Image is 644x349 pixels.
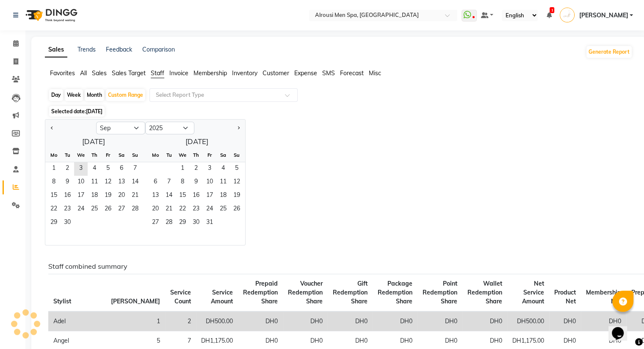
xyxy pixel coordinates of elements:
span: [PERSON_NAME] [111,297,160,305]
div: Friday, October 10, 2025 [203,176,216,189]
span: Misc [369,69,381,77]
span: Selected date: [49,106,105,117]
span: Staff [151,69,164,77]
div: Sa [115,148,128,162]
div: Friday, September 5, 2025 [101,162,115,176]
div: Week [65,89,83,101]
span: 9 [189,176,203,189]
div: Thursday, October 23, 2025 [189,203,203,216]
div: Wednesday, September 24, 2025 [74,203,88,216]
td: DH0 [328,311,373,331]
div: Monday, September 22, 2025 [47,203,61,216]
button: Generate Report [586,46,632,58]
span: 1 [176,162,189,176]
div: Friday, September 19, 2025 [101,189,115,203]
span: 3 [74,162,88,176]
span: 6 [149,176,162,189]
div: Sunday, September 28, 2025 [128,203,142,216]
div: Thursday, September 11, 2025 [88,176,101,189]
span: 10 [74,176,88,189]
div: Wednesday, September 3, 2025 [74,162,88,176]
span: 13 [115,176,128,189]
div: Tuesday, October 21, 2025 [162,203,176,216]
td: DH0 [417,311,462,331]
span: 27 [149,216,162,230]
span: 4 [216,162,230,176]
div: Saturday, September 20, 2025 [115,189,128,203]
a: Sales [45,42,67,57]
div: Thursday, September 4, 2025 [88,162,101,176]
span: 23 [61,203,74,216]
span: 22 [176,203,189,216]
div: Tuesday, September 30, 2025 [61,216,74,230]
div: Fr [101,148,115,162]
div: Saturday, September 27, 2025 [115,203,128,216]
span: 8 [176,176,189,189]
span: 17 [203,189,216,203]
span: 3 [203,162,216,176]
td: DH0 [581,311,626,331]
span: Membership Net [586,289,621,305]
span: All [80,69,87,77]
span: 19 [101,189,115,203]
select: Select month [96,122,145,134]
span: 27 [115,203,128,216]
div: Thursday, September 25, 2025 [88,203,101,216]
span: Sales [92,69,107,77]
div: Wednesday, October 22, 2025 [176,203,189,216]
span: 11 [88,176,101,189]
span: SMS [322,69,335,77]
span: 11 [216,176,230,189]
div: Monday, September 8, 2025 [47,176,61,189]
span: [DATE] [86,108,102,115]
span: 31 [203,216,216,230]
span: 26 [230,203,243,216]
span: 25 [88,203,101,216]
span: Service Count [170,289,191,305]
span: 22 [47,203,61,216]
div: Tuesday, September 23, 2025 [61,203,74,216]
span: 24 [74,203,88,216]
span: Product Net [554,289,576,305]
div: Month [85,89,104,101]
iframe: chat widget [608,315,636,341]
div: We [176,148,189,162]
div: Sunday, October 12, 2025 [230,176,243,189]
span: Membership [193,69,227,77]
div: Thursday, October 2, 2025 [189,162,203,176]
span: 28 [128,203,142,216]
span: 16 [189,189,203,203]
div: Su [128,148,142,162]
div: Thursday, September 18, 2025 [88,189,101,203]
div: Monday, September 29, 2025 [47,216,61,230]
span: Gift Redemption Share [333,280,368,305]
div: Thursday, October 9, 2025 [189,176,203,189]
span: Stylist [53,297,71,305]
div: Sunday, September 21, 2025 [128,189,142,203]
span: 8 [47,176,61,189]
div: Monday, September 15, 2025 [47,189,61,203]
td: Adel [48,311,106,331]
td: 2 [165,311,196,331]
span: 17 [74,189,88,203]
span: 12 [230,176,243,189]
button: Previous month [49,121,55,135]
div: Day [49,89,63,101]
div: Tuesday, October 7, 2025 [162,176,176,189]
span: 1 [47,162,61,176]
div: Tuesday, September 16, 2025 [61,189,74,203]
div: Monday, October 6, 2025 [149,176,162,189]
span: Invoice [169,69,188,77]
div: Friday, October 3, 2025 [203,162,216,176]
span: 18 [216,189,230,203]
span: 5 [230,162,243,176]
img: steve Ali [560,8,575,22]
a: Trends [77,46,96,53]
div: Friday, October 31, 2025 [203,216,216,230]
span: 23 [189,203,203,216]
div: Friday, October 24, 2025 [203,203,216,216]
span: 2 [189,162,203,176]
div: Monday, September 1, 2025 [47,162,61,176]
td: DH0 [238,311,283,331]
div: Saturday, October 18, 2025 [216,189,230,203]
